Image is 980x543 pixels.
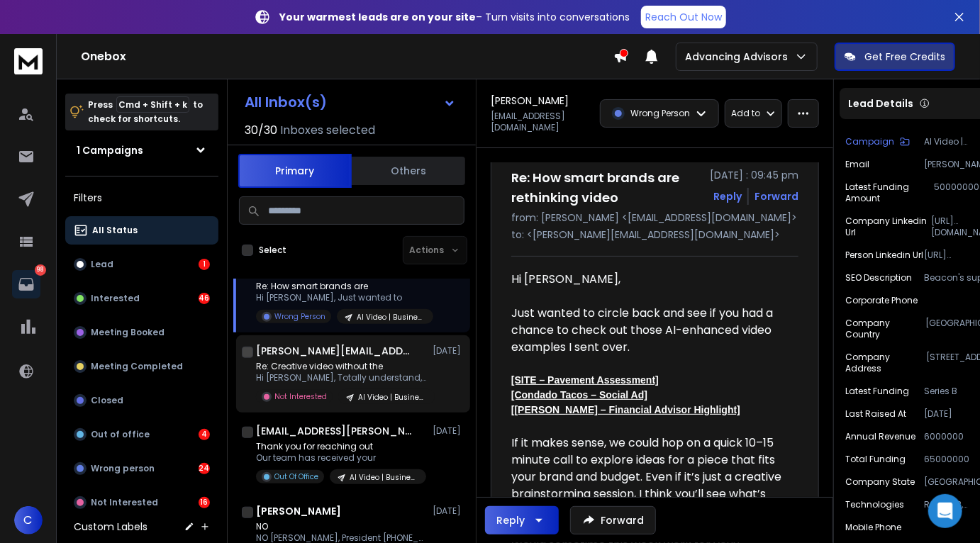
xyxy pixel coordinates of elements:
[233,88,467,116] button: All Inbox(s)
[845,499,904,510] p: Technologies
[199,293,210,304] div: 46
[14,48,43,74] img: logo
[845,352,926,374] p: Company Address
[350,472,418,483] p: AI Video | Business Owners
[65,352,218,381] button: Meeting Completed
[256,521,426,532] p: NO
[65,488,218,517] button: Not Interested16
[279,10,630,24] p: – Turn visits into conversations
[755,189,798,203] div: Forward
[256,424,412,438] h1: [EMAIL_ADDRESS][PERSON_NAME][DOMAIN_NAME]
[630,108,690,119] p: Wrong Person
[91,361,183,372] p: Meeting Completed
[91,429,150,440] p: Out of office
[91,327,165,338] p: Meeting Booked
[35,264,46,276] p: 98
[91,395,123,406] p: Closed
[74,520,147,534] h3: Custom Labels
[641,6,726,28] a: Reach Out Now
[256,292,426,303] p: Hi [PERSON_NAME], Just wanted to
[491,94,569,108] h1: [PERSON_NAME]
[845,136,910,147] button: Campaign
[91,463,155,474] p: Wrong person
[845,272,912,284] p: SEO Description
[91,293,140,304] p: Interested
[259,245,286,256] label: Select
[845,522,901,533] p: Mobile Phone
[65,284,218,313] button: Interested46
[511,228,798,242] p: to: <[PERSON_NAME][EMAIL_ADDRESS][DOMAIN_NAME]>
[14,506,43,534] button: C
[433,425,464,437] p: [DATE]
[685,50,794,64] p: Advancing Advisors
[65,386,218,415] button: Closed
[256,372,426,384] p: Hi [PERSON_NAME], Totally understand, and I
[256,281,426,292] p: Re: How smart brands are
[511,389,647,401] a: [Condado Tacos – Social Ad]
[845,181,934,204] p: Latest Funding Amount
[645,10,722,24] p: Reach Out Now
[845,386,909,397] p: Latest Funding
[238,154,352,188] button: Primary
[845,159,869,170] p: Email
[864,50,945,64] p: Get Free Credits
[491,111,591,133] p: [EMAIL_ADDRESS][DOMAIN_NAME]
[845,136,894,147] p: Campaign
[256,441,426,452] p: Thank you for reaching out
[713,189,742,203] button: Reply
[511,168,701,208] h1: Re: How smart brands are rethinking video
[845,215,931,238] p: Company Linkedin Url
[199,497,210,508] div: 16
[256,344,412,358] h1: [PERSON_NAME][EMAIL_ADDRESS][DOMAIN_NAME]
[77,143,143,157] h1: 1 Campaigns
[88,98,203,126] p: Press to check for shortcuts.
[433,345,464,357] p: [DATE]
[928,494,962,528] div: Open Intercom Messenger
[485,506,559,534] button: Reply
[65,318,218,347] button: Meeting Booked
[570,506,656,534] button: Forward
[92,225,138,236] p: All Status
[65,188,218,208] h3: Filters
[352,155,465,186] button: Others
[710,168,798,182] p: [DATE] : 09:45 pm
[91,259,113,270] p: Lead
[256,452,426,464] p: Our team has received your
[274,471,318,482] p: Out Of Office
[845,408,906,420] p: Last Raised At
[845,318,925,340] p: Company Country
[845,295,918,306] p: Corporate Phone
[245,95,327,109] h1: All Inbox(s)
[845,431,915,442] p: Annual Revenue
[274,391,327,402] p: Not Interested
[116,96,189,113] span: Cmd + Shift + k
[511,404,740,415] a: [[PERSON_NAME] – Financial Advisor Highlight]
[511,211,798,225] p: from: [PERSON_NAME] <[EMAIL_ADDRESS][DOMAIN_NAME]>
[280,122,375,139] h3: Inboxes selected
[357,312,425,323] p: AI Video | Business Owners
[279,10,476,24] strong: Your warmest leads are on your site
[65,216,218,245] button: All Status
[91,497,158,508] p: Not Interested
[256,504,341,518] h1: [PERSON_NAME]
[199,429,210,440] div: 4
[496,513,525,527] div: Reply
[845,250,923,261] p: Person Linkedin Url
[199,259,210,270] div: 1
[358,392,426,403] p: AI Video | Business Owners
[256,361,426,372] p: Re: Creative video without the
[731,108,760,119] p: Add to
[835,43,955,71] button: Get Free Credits
[274,311,325,322] p: Wrong Person
[848,96,913,111] p: Lead Details
[199,463,210,474] div: 24
[65,454,218,483] button: Wrong person24
[81,48,613,65] h1: Onebox
[511,374,659,386] a: [SITE – Pavement Assessment]
[65,136,218,164] button: 1 Campaigns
